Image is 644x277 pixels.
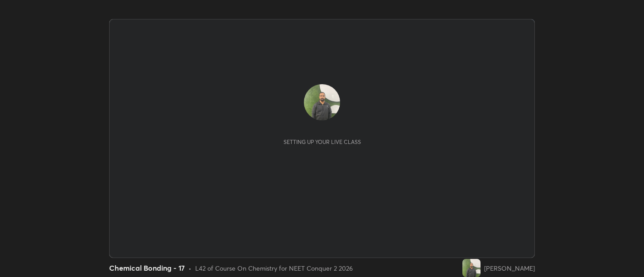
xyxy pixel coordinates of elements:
[284,138,361,145] div: Setting up your live class
[484,263,535,273] div: [PERSON_NAME]
[109,263,185,273] div: Chemical Bonding - 17
[188,263,192,273] div: •
[304,84,340,120] img: ac796851681f4a6fa234867955662471.jpg
[195,263,353,273] div: L42 of Course On Chemistry for NEET Conquer 2 2026
[462,259,481,277] img: ac796851681f4a6fa234867955662471.jpg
